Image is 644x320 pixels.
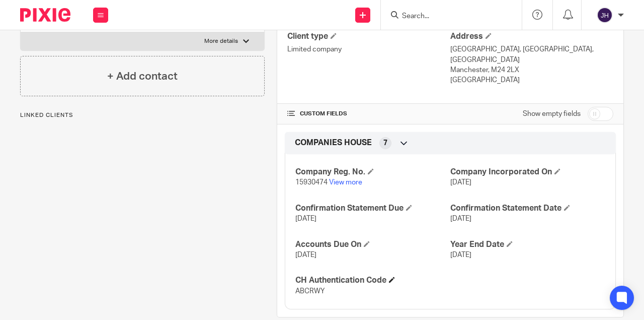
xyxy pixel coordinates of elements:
[597,7,613,23] img: svg%3E
[287,31,450,42] h4: Client type
[287,110,450,118] h4: CUSTOM FIELDS
[450,215,471,222] span: [DATE]
[450,251,471,259] span: [DATE]
[20,111,265,119] p: Linked clients
[450,203,605,214] h4: Confirmation Statement Date
[287,44,450,54] p: Limited company
[450,167,605,177] h4: Company Incorporated On
[295,179,328,186] span: 15930474
[450,75,613,85] p: [GEOGRAPHIC_DATA]
[295,251,316,259] span: [DATE]
[450,44,613,65] p: [GEOGRAPHIC_DATA], [GEOGRAPHIC_DATA], [GEOGRAPHIC_DATA]
[295,275,450,286] h4: CH Authentication Code
[295,239,450,250] h4: Accounts Due On
[20,8,70,22] img: Pixie
[295,288,325,295] span: ABCRWY
[450,31,613,42] h4: Address
[450,239,605,250] h4: Year End Date
[329,179,362,186] a: View more
[295,203,450,214] h4: Confirmation Statement Due
[401,12,492,21] input: Search
[295,138,372,148] span: COMPANIES HOUSE
[383,138,387,148] span: 7
[204,37,238,45] p: More details
[523,109,581,119] label: Show empty fields
[295,167,450,177] h4: Company Reg. No.
[450,65,613,75] p: Manchester, M24 2LX
[107,69,178,84] h4: + Add contact
[295,215,316,222] span: [DATE]
[450,179,471,186] span: [DATE]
